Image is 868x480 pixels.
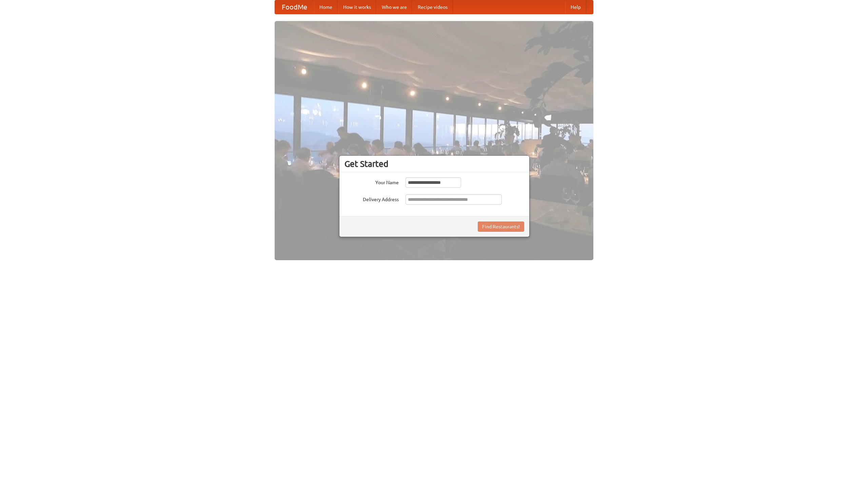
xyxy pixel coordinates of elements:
a: Who we are [376,0,412,14]
label: Your Name [344,177,399,186]
label: Delivery Address [344,194,399,203]
a: Recipe videos [412,0,453,14]
h3: Get Started [344,159,524,169]
button: Find Restaurants! [478,222,524,232]
a: Home [314,0,338,14]
a: Help [565,0,586,14]
a: FoodMe [275,0,314,14]
a: How it works [338,0,376,14]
